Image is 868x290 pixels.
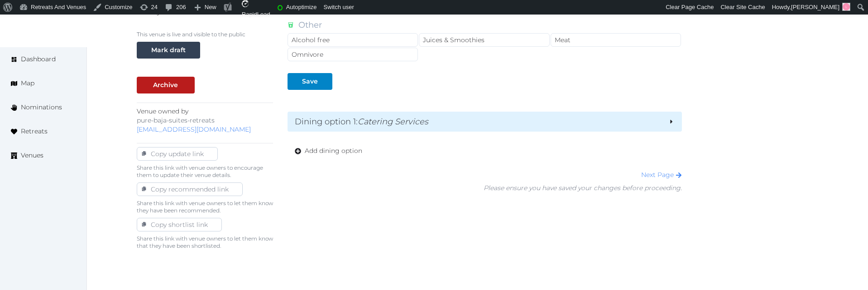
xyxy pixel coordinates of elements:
div: Copy update link [147,149,207,158]
span: [PERSON_NAME] [791,4,839,10]
span: Retreats [21,127,48,136]
div: Archive [153,80,178,90]
p: Share this link with venue owners to encourage them to update their venue details. [137,164,273,179]
span: Add dining option [305,146,362,156]
a: [EMAIL_ADDRESS][DOMAIN_NAME] [137,125,251,133]
div: Save [302,77,318,86]
div: Copy recommended link [147,185,232,194]
a: Next Page [641,171,682,179]
span: Clear Page Cache [666,4,714,10]
div: Omnivore [288,48,418,61]
em: Catering Services [358,117,428,127]
p: Share this link with venue owners to let them know they have been recommended. [137,200,273,214]
span: Map [21,79,34,88]
div: Alcohol free [288,33,418,47]
div: Please ensure you have saved your changes before proceeding. [484,183,682,193]
button: Copy update link [137,147,218,161]
h2: Dining option 1 : [295,115,662,128]
span: Venues [21,151,43,160]
label: Other [298,19,322,33]
span: pure-baja-suites-retreats [137,116,215,124]
span: Clear Site Cache [720,4,765,10]
p: Venue owned by [137,107,273,134]
div: Mark draft [151,45,186,55]
span: Dashboard [21,54,56,64]
div: Meat [551,33,681,47]
div: Copy shortlist link [147,220,211,229]
p: This venue is live and visible to the public [137,31,273,38]
button: Copy shortlist link [137,218,222,231]
p: Share this link with venue owners to let them know that they have been shortlisted. [137,235,273,250]
span: Nominations [21,103,62,112]
button: Copy recommended link [137,182,243,196]
div: Juices & Smoothies [419,33,550,47]
button: Archive [137,77,195,93]
button: Save [288,73,332,90]
button: Mark draft [137,42,200,59]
